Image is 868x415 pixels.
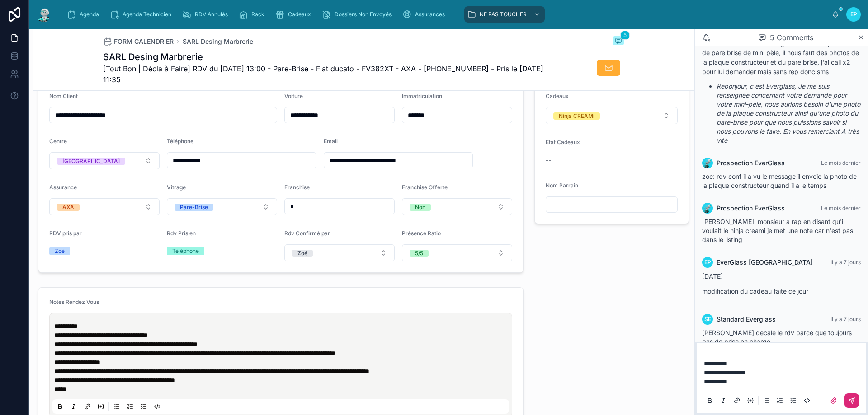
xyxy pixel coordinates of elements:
span: Il y a 7 jours [830,259,861,266]
span: Le mois dernier [821,205,861,211]
p: véhicule de société tout est ok pour lui, il me demande si nous faisons également le remplacement... [702,29,861,76]
div: [GEOGRAPHIC_DATA] [62,158,120,165]
button: Select Button [402,244,512,261]
div: Ninja CREAMi [559,112,594,120]
button: Select Button [49,198,160,215]
span: zoe: rdv conf il a vu le message il envoie la photo de la plaque constructeur quand il a le temps [702,173,857,189]
span: Téléphone [167,138,193,145]
button: Select Button [402,198,512,215]
span: Dossiers Non Envoyés [335,11,392,18]
span: Prospection EverGlass [717,159,785,168]
span: Franchise [284,184,310,191]
a: Rack [236,6,271,23]
a: Agenda [64,6,105,23]
a: RDV Annulés [179,6,234,23]
span: FORM CALENDRIER [114,37,174,46]
span: EverGlass [GEOGRAPHIC_DATA] [717,258,813,267]
span: Rdv Confirmé par [284,230,330,237]
a: Assurances [400,6,451,23]
span: Standard Everglass [717,315,776,324]
span: [PERSON_NAME]: monsieur a rap en disant qu'il voulait le ninja creami je met une note car n'est p... [702,218,853,243]
span: Le mois dernier [821,159,861,166]
button: Select Button [49,152,160,169]
p: modification du cadeau faite ce jour [702,286,861,296]
span: 5 [620,31,630,40]
div: Non [415,204,425,211]
span: RDV pris par [49,230,82,237]
span: [Tout Bon | Décla à Faire] RDV du [DATE] 13:00 - Pare-Brise - Fiat ducato - FV382XT - AXA - [PHON... [103,63,556,85]
div: Téléphone [172,247,199,255]
span: Etat Cadeaux [546,139,580,145]
a: Cadeaux [273,6,317,23]
div: AXA [62,204,74,211]
span: Rdv Pris en [167,230,196,237]
span: RDV Annulés [195,11,228,18]
span: Rack [251,11,264,18]
span: Voiture [284,93,303,99]
button: Select Button [284,244,395,261]
a: FORM CALENDRIER [103,37,174,46]
div: scrollable content [60,5,832,24]
span: Nom Client [49,93,78,99]
span: Agenda Technicien [123,11,171,18]
a: NE PAS TOUCHER [464,6,545,23]
span: Assurances [415,11,445,18]
span: Franchise Offerte [402,184,448,191]
span: Email [324,138,338,145]
span: Cadeaux [546,93,569,99]
p: [DATE] [702,271,861,281]
span: [PERSON_NAME] decale le rdv parce que toujours pas de prise en charge [702,329,852,345]
span: Assurance [49,184,77,191]
span: Cadeaux [288,11,311,18]
span: Nom Parrain [546,182,578,189]
div: Zoé [55,247,65,255]
span: -- [546,156,551,165]
span: EP [704,259,711,266]
em: Rebonjour, c'est Everglass, Je me suis renseignée concernant votre demande pour votre mini-pèle, ... [717,82,860,144]
span: SE [704,316,711,323]
a: Dossiers Non Envoyés [319,6,398,23]
span: Vitrage [167,184,186,191]
a: Agenda Technicien [107,6,178,23]
span: NE PAS TOUCHER [480,11,527,18]
div: Zoé [297,250,307,257]
div: Pare-Brise [180,204,208,211]
span: Il y a 7 jours [830,316,861,322]
button: Select Button [546,107,678,124]
span: Prospection EverGlass [717,204,785,213]
div: 5/5 [415,250,423,257]
span: Agenda [80,11,99,18]
img: App logo [36,7,52,22]
span: Centre [49,138,67,145]
span: Immatriculation [402,93,442,99]
span: Notes Rendez Vous [49,298,99,305]
span: 5 Comments [770,32,813,43]
button: Select Button [167,198,277,215]
span: EP [850,11,857,18]
h1: SARL Desing Marbrerie [103,51,556,63]
span: Présence Ratio [402,230,441,237]
button: 5 [613,36,624,47]
a: SARL Desing Marbrerie [183,37,253,46]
